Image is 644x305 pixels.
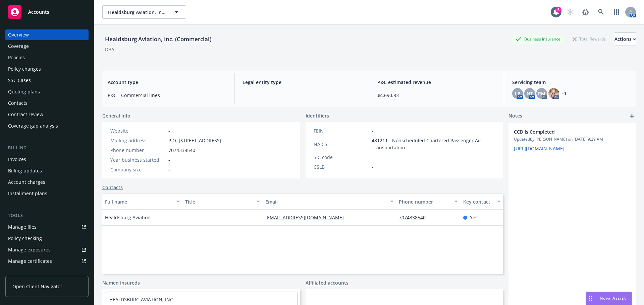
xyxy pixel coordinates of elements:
div: Full name [105,198,172,205]
a: Contract review [5,109,89,120]
div: Quoting plans [8,86,40,97]
span: Open Client Navigator [12,283,62,290]
div: Policy changes [8,64,41,74]
div: Billing updates [8,165,42,176]
div: Policy checking [8,233,42,244]
span: Servicing team [512,79,631,86]
span: Updated by [PERSON_NAME] on [DATE] 9:29 AM [514,136,631,142]
a: Manage exposures [5,244,89,255]
div: NAICS [314,141,369,148]
a: +1 [562,91,567,95]
div: Coverage [8,41,29,52]
a: [URL][DOMAIN_NAME] [514,145,565,152]
a: Quoting plans [5,86,89,97]
span: 7074338540 [168,147,195,154]
a: Manage files [5,222,89,232]
div: Manage certificates [8,256,52,266]
div: FEIN [314,127,369,134]
a: Contacts [5,98,89,108]
span: RM [538,90,545,97]
div: Company size [110,166,166,173]
span: 481211 - Nonscheduled Chartered Passenger Air Transportation [372,137,495,151]
a: Billing updates [5,165,89,176]
a: Report a Bug [579,5,592,19]
div: Key contact [463,198,493,205]
div: SIC code [314,154,369,161]
span: NT [527,90,533,97]
a: Policy changes [5,64,89,74]
span: - [372,154,373,161]
div: Phone number [399,198,450,205]
span: - [243,92,361,99]
button: Key contact [461,194,503,210]
span: - [372,163,373,170]
a: Accounts [5,3,89,21]
div: Manage files [8,222,37,232]
div: Phone number [110,147,166,154]
button: Nova Assist [586,292,632,305]
div: Mailing address [110,137,166,144]
a: Start snowing [563,5,577,19]
a: Manage claims [5,267,89,278]
div: Overview [8,29,29,40]
div: Title [185,198,253,205]
a: Invoices [5,154,89,165]
span: Healdsburg Aviation, Inc. (Commercial) [108,9,166,16]
div: Website [110,127,166,134]
div: Business Insurance [512,35,564,43]
div: Manage exposures [8,244,51,255]
a: Account charges [5,177,89,187]
a: HEALDSBURG AVIATION, INC [109,296,173,303]
a: SSC Cases [5,75,89,86]
a: Policy checking [5,233,89,244]
div: Email [265,198,386,205]
div: Year business started [110,156,166,163]
a: - [168,128,170,134]
span: $4,690.83 [377,92,496,99]
div: Coverage gap analysis [8,121,58,131]
button: Title [182,194,263,210]
div: Drag to move [586,292,594,305]
div: 6 [555,7,561,13]
a: Policies [5,52,89,63]
span: Legal entity type [243,79,361,86]
span: Nova Assist [600,295,626,301]
div: Billing [5,145,89,151]
a: Manage certificates [5,256,89,266]
a: add [628,112,636,120]
div: Contract review [8,109,43,120]
div: Installment plans [8,188,47,199]
span: CCD Is Completed [514,128,613,135]
a: Overview [5,29,89,40]
div: Healdsburg Aviation, Inc. (Commercial) [102,35,214,44]
button: Phone number [396,194,460,210]
span: P&C - Commercial lines [108,92,226,99]
span: - [372,127,373,134]
div: Policies [8,52,25,63]
button: Actions [614,32,636,46]
a: 7074338540 [399,214,431,221]
span: P&C estimated revenue [377,79,496,86]
a: Installment plans [5,188,89,199]
span: Notes [508,112,522,120]
span: LP [515,90,521,97]
div: DBA: - [105,46,117,53]
span: - [168,166,170,173]
button: Full name [102,194,182,210]
span: Yes [470,214,478,221]
div: Manage claims [8,267,42,278]
span: Accounts [28,9,49,15]
div: Total Rewards [569,35,609,43]
span: Account type [108,79,226,86]
div: Invoices [8,154,26,165]
img: photo [548,88,559,99]
a: Named insureds [102,279,140,286]
div: CCD Is CompletedUpdatedby [PERSON_NAME] on [DATE] 9:29 AM[URL][DOMAIN_NAME] [508,123,636,157]
span: P.O. [STREET_ADDRESS] [168,137,221,144]
a: [EMAIL_ADDRESS][DOMAIN_NAME] [265,214,349,221]
a: Contacts [102,184,123,191]
a: Search [594,5,608,19]
span: Healdsburg Aviation [105,214,151,221]
div: Tools [5,212,89,219]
